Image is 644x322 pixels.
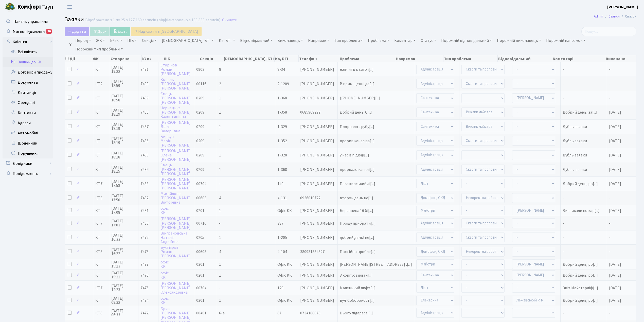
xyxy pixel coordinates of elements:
a: Порушення [3,148,53,158]
span: у нас в підізді[...] [340,152,369,158]
span: [DATE] [609,110,621,115]
span: 7489 [140,95,149,101]
a: [PERSON_NAME] [607,4,638,10]
span: 0209 [196,152,204,158]
span: 7483 [140,181,149,187]
span: 7487 [140,124,149,130]
a: [DEMOGRAPHIC_DATA], БТІ [160,36,216,45]
span: 1 [219,110,221,115]
nav: breadcrumb [586,11,644,22]
a: Excel [110,27,130,36]
th: Дії [65,55,92,62]
span: 0209 [196,110,204,115]
span: вул. Собороност[...] [340,298,375,303]
span: Прошу прибрати[...] [340,221,376,226]
th: Напрямок [395,55,443,62]
a: Відповідальний [238,36,274,45]
span: [DATE] [609,208,621,213]
span: Офіс КК [277,298,292,303]
span: 129 [277,285,283,291]
span: [DATE] 18:59 [111,80,136,88]
a: Орендарі [3,98,53,108]
span: ([PHONE_NUMBER][...] [340,95,380,101]
span: - [563,311,605,315]
span: [DATE] 17:03 [111,219,136,227]
span: - [609,249,611,255]
span: [DATE] [609,124,621,130]
a: Секція [140,36,159,45]
a: Адреси [3,118,53,128]
span: [DATE] 18:58 [111,94,136,102]
span: [DATE] 18:19 [111,122,136,131]
span: 7475 [140,285,149,291]
span: - [609,95,611,101]
span: [PHONE_NUMBER] [300,168,336,172]
span: В приміщенні де[...] [340,81,374,87]
span: [PHONE_NUMBER] [300,236,336,240]
span: [PHONE_NUMBER] [300,96,336,100]
th: ПІБ [163,55,199,62]
span: [DATE] [609,273,621,278]
a: офісКК [160,259,169,269]
a: Коментар [392,36,418,45]
span: КТ [95,236,107,240]
span: [DATE] 16:33 [111,233,136,241]
a: Скинути [222,18,237,23]
span: Дубль заявки [563,139,605,143]
span: [DATE] [609,298,621,303]
span: 1-205 [277,235,287,240]
a: Статус [419,36,438,45]
span: 1 [219,95,221,101]
span: [DATE] 15:22 [111,271,136,279]
span: 0201 [196,273,204,278]
span: 2-1209 [277,81,289,87]
span: Дубль заявки [563,125,605,129]
span: КТ7 [95,221,107,225]
span: КТ [95,168,107,172]
a: Admin [594,14,603,19]
span: 7482 [140,195,149,201]
span: Панель управління [13,19,48,24]
b: [PERSON_NAME] [607,4,638,10]
span: Мої повідомлення [13,29,45,34]
span: 4 [219,195,221,201]
a: Щоденник [3,138,53,148]
span: 7490 [140,81,149,87]
a: Період [73,36,93,45]
a: ЖК [94,36,107,45]
span: 0209 [196,124,204,130]
a: Повідомлення [3,169,53,179]
span: Офіс КК [277,262,292,267]
th: Виконано [605,55,636,62]
span: Маленький лифт[...] [340,285,375,291]
a: Довідники [3,158,53,169]
span: 6-а [219,310,225,316]
a: Всі клієнти [3,47,53,57]
a: № вх. [108,36,124,45]
span: Постійно пробле[...] [340,249,376,255]
span: КТ2 [95,82,107,86]
span: - [563,236,605,240]
b: Комфорт [17,3,42,11]
a: Коваль[PERSON_NAME][PERSON_NAME] [160,77,191,91]
span: Офіс КК [277,208,292,213]
span: 4-131 [277,195,287,201]
a: СтаріковРоман[PERSON_NAME] [160,62,191,77]
span: - [219,181,221,187]
span: Березнева 16 бі[...] [340,208,373,213]
span: [PHONE_NUMBER] [300,262,336,266]
span: 0201 [196,298,204,303]
span: Додати [68,29,86,34]
a: БиркунМарія[PERSON_NAME] [160,134,191,148]
span: прорив каналіза[...] [340,138,375,144]
span: [DATE] [609,167,621,172]
a: Порожній виконавець [495,36,543,45]
span: 00710 [196,221,206,226]
span: 8-34 [277,67,285,72]
span: Добрий день, ро[...] [563,262,598,267]
span: 1 [219,167,221,172]
a: ПІБ [125,36,139,45]
span: [DATE] [609,138,621,144]
th: Створено [110,55,142,62]
span: 00603 [196,249,206,255]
